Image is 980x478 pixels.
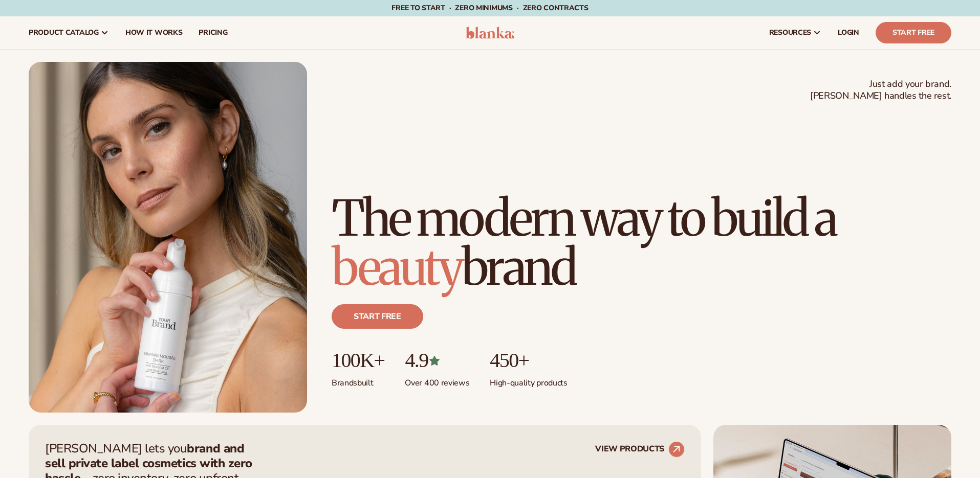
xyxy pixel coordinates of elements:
[595,441,685,458] a: VIEW PRODUCTS
[405,349,469,372] p: 4.9
[838,29,859,37] span: LOGIN
[332,237,462,298] span: beauty
[199,29,227,37] span: pricing
[332,194,951,292] h1: The modern way to build a brand
[332,349,384,372] p: 100K+
[29,29,99,37] span: product catalog
[405,372,469,389] p: Over 400 reviews
[810,78,951,102] span: Just add your brand. [PERSON_NAME] handles the rest.
[876,22,951,43] a: Start Free
[190,16,235,49] a: pricing
[125,29,183,37] span: How It Works
[466,27,514,39] img: logo
[490,372,567,389] p: High-quality products
[29,62,307,413] img: Female holding tanning mousse.
[769,29,811,37] span: resources
[490,349,567,372] p: 450+
[20,16,117,49] a: product catalog
[761,16,830,49] a: resources
[332,304,423,329] a: Start free
[332,372,384,389] p: Brands built
[830,16,867,49] a: LOGIN
[117,16,191,49] a: How It Works
[391,3,588,13] span: Free to start · ZERO minimums · ZERO contracts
